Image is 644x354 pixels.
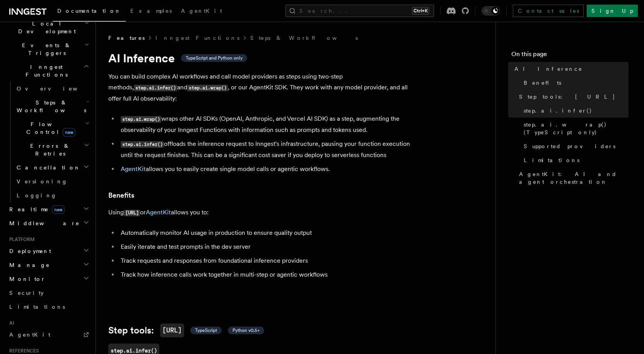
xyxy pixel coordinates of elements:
li: allows you to easily create single model calls or agentic workflows. [118,164,418,174]
a: Step tools:[URL] TypeScript Python v0.5+ [108,323,264,337]
span: AI [6,320,14,326]
code: [URL] [160,323,184,337]
span: Events & Triggers [6,41,84,57]
li: Automatically monitor AI usage in production to ensure quality output [118,227,418,238]
code: step.ai.wrap() [121,116,161,123]
span: References [6,348,39,354]
div: Inngest Functions [6,82,91,202]
h4: On this page [511,50,629,62]
a: Limitations [521,153,629,167]
span: Platform [6,236,35,243]
a: Logging [14,188,91,202]
button: Search...Ctrl+K [285,5,434,17]
span: Inngest Functions [6,63,84,79]
a: Versioning [14,174,91,188]
kbd: Ctrl+K [412,7,429,15]
li: Track how inference calls work together in multi-step or agentic workflows [118,269,418,280]
a: Documentation [53,2,126,22]
span: Features [108,34,145,42]
span: AgentKit [181,8,222,14]
span: Manage [6,261,50,269]
span: new [63,128,75,137]
span: Monitor [6,275,46,283]
a: AgentKit [6,328,91,342]
a: Contact sales [513,5,584,17]
span: Limitations [524,156,579,164]
a: AgentKit [176,2,227,21]
button: Errors & Retries [14,139,91,161]
span: Supported providers [524,142,615,150]
span: AgentKit: AI and agent orchestration [519,170,629,186]
span: Overview [17,86,96,92]
button: Toggle dark mode [482,6,500,15]
span: Versioning [17,178,68,185]
button: Deployment [6,244,91,258]
span: Limitations [9,304,65,310]
button: Local Development [6,17,91,38]
h1: AI Inference [108,51,418,65]
code: step.ai.infer() [121,141,164,148]
span: Steps & Workflows [14,99,86,114]
button: Cancellation [14,161,91,174]
span: Deployment [6,247,51,255]
code: [URL] [124,210,140,216]
span: Examples [130,8,172,14]
a: step.ai.wrap() (TypeScript only) [521,118,629,139]
span: new [52,205,65,214]
a: Inngest Functions [155,34,239,42]
button: Monitor [6,272,91,286]
li: offloads the inference request to Inngest's infrastructure, pausing your function execution until... [118,139,418,161]
span: AgentKit [9,332,50,338]
a: step.ai.infer() [521,104,629,118]
a: AgentKit [146,209,171,216]
p: Using or allows you to: [108,207,418,218]
span: Middleware [6,219,80,227]
button: Flow Controlnew [14,117,91,139]
span: AI Inference [514,65,583,73]
code: step.ai.wrap() [187,85,228,91]
span: TypeScript [195,327,217,333]
a: Overview [14,82,91,96]
span: step.ai.wrap() (TypeScript only) [524,121,629,136]
span: Logging [17,192,57,198]
a: Sign Up [587,5,638,17]
button: Manage [6,258,91,272]
a: Step tools: [URL] [516,90,629,104]
p: You can build complex AI workflows and call model providers as steps using two-step methods, and ... [108,71,418,104]
a: Examples [126,2,176,21]
span: Flow Control [14,120,85,136]
a: Limitations [6,300,91,314]
a: Steps & Workflows [250,34,358,42]
span: Documentation [57,8,121,14]
button: Middleware [6,216,91,230]
code: step.ai.infer() [134,85,177,91]
span: Step tools: [URL] [519,93,615,101]
a: Benefits [108,190,134,201]
span: Realtime [6,205,65,213]
a: Security [6,286,91,300]
a: Supported providers [521,139,629,153]
a: AI Inference [511,62,629,76]
span: Benefits [524,79,561,87]
li: Easily iterate and test prompts in the dev server [118,241,418,252]
button: Events & Triggers [6,38,91,60]
span: Cancellation [14,164,80,171]
span: TypeScript and Python only [186,55,243,61]
button: Realtimenew [6,202,91,216]
span: Python v0.5+ [232,327,260,333]
a: AgentKit [121,165,146,173]
button: Steps & Workflows [14,96,91,117]
span: Local Development [6,20,84,35]
span: step.ai.infer() [524,107,592,115]
span: Security [9,290,44,296]
a: AgentKit: AI and agent orchestration [516,167,629,189]
li: Track requests and responses from foundational inference providers [118,255,418,266]
a: Benefits [521,76,629,90]
li: wraps other AI SDKs (OpenAI, Anthropic, and Vercel AI SDK) as a step, augmenting the observabilit... [118,113,418,135]
button: Inngest Functions [6,60,91,82]
span: Errors & Retries [14,142,84,157]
